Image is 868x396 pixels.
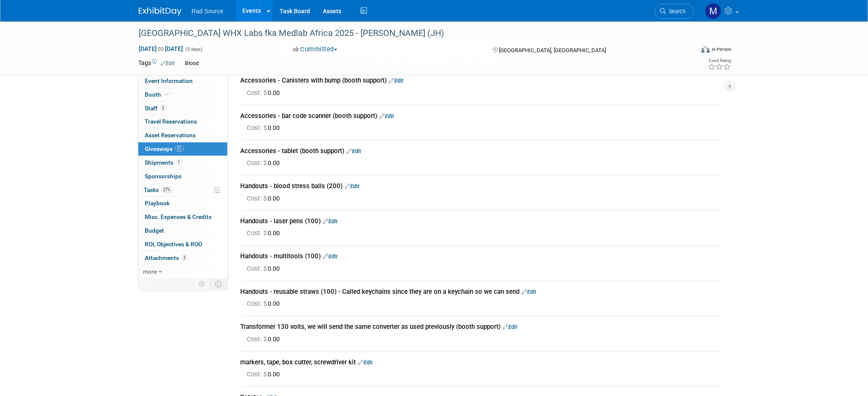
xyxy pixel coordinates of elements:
[247,89,268,97] span: Cost: $
[145,91,171,98] span: Booth
[247,124,268,132] span: Cost: $
[157,45,165,52] span: to
[247,89,283,97] span: 0.00
[708,59,731,63] div: Event Rating
[138,251,227,265] a: Attachments3
[138,170,227,183] a: Sponsorships
[176,159,182,165] span: 1
[499,47,606,53] span: [GEOGRAPHIC_DATA], [GEOGRAPHIC_DATA]
[192,8,224,15] span: Rad Source
[247,265,268,273] span: Cost: $
[143,268,157,275] span: more
[358,360,373,366] a: Edit
[139,45,184,53] span: [DATE] [DATE]
[247,265,283,273] span: 0.00
[145,118,197,125] span: Travel Reservations
[138,197,227,210] a: Playbook
[161,186,173,193] span: 27%
[655,4,694,19] a: Search
[241,182,723,191] div: Handouts - blood stress balls (200)
[138,102,227,115] a: Staff3
[182,254,188,261] span: 3
[138,74,227,88] a: Event Information
[241,252,723,261] div: Handouts - multitools (100)
[666,8,686,15] span: Search
[145,173,182,180] span: Sponsorships
[139,7,182,16] img: ExhibitDay
[503,324,518,331] a: Edit
[241,112,723,121] div: Accessories - bar code scanner (booth support)
[144,186,173,193] span: Tasks
[139,59,175,68] td: Tags
[644,44,732,57] div: Event Format
[138,129,227,142] a: Asset Reservations
[138,224,227,237] a: Budget
[247,230,283,237] span: 0.00
[323,254,338,260] a: Edit
[705,3,722,19] img: Melissa Conboy
[138,265,227,278] a: more
[247,230,268,237] span: Cost: $
[290,45,341,54] button: Committed
[247,124,283,132] span: 0.00
[195,278,210,290] td: Personalize Event Tab Strip
[247,371,268,378] span: Cost: $
[145,254,188,261] span: Attachments
[145,213,212,220] span: Misc. Expenses & Credits
[145,241,203,248] span: ROI, Objectives & ROO
[247,159,268,167] span: Cost: $
[145,227,164,234] span: Budget
[138,156,227,169] a: Shipments1
[247,195,268,202] span: Cost: $
[145,105,167,112] span: Staff
[241,288,723,297] div: Handouts - reusable straws (100) - Called keychains since they are on a keychain so we can send
[247,300,268,308] span: Cost: $
[247,371,283,378] span: 0.00
[165,92,170,97] i: Booth reservation complete
[138,142,227,156] a: Giveaways21
[138,115,227,128] a: Travel Reservations
[323,219,338,225] a: Edit
[347,148,361,154] a: Edit
[160,105,167,111] span: 3
[145,77,193,84] span: Event Information
[345,183,360,189] a: Edit
[145,200,170,207] span: Playbook
[175,145,184,152] span: 21
[138,88,227,101] a: Booth
[389,77,404,84] a: Edit
[241,147,723,156] div: Accessories - tablet (booth support)
[247,195,283,202] span: 0.00
[138,183,227,197] a: Tasks27%
[522,289,537,296] a: Edit
[183,59,202,68] div: Blood
[247,159,283,167] span: 0.00
[711,46,731,53] div: In-Person
[241,358,723,367] div: markers, tape, box cutter, screwdriver kit
[241,323,723,332] div: Transformer 130 volts, we will send the same converter as used previously (booth support)
[210,278,227,290] td: Toggle Event Tabs
[145,132,196,139] span: Asset Reservations
[136,26,681,41] div: [GEOGRAPHIC_DATA] WHX Labs fka Medlab Africa 2025 - [PERSON_NAME] (JH)
[161,60,175,66] a: Edit
[380,113,394,119] a: Edit
[241,76,723,85] div: Accessories - Canisters with bump (booth support)
[241,217,723,226] div: Handouts - laser pens (100)
[185,47,203,52] span: (3 days)
[138,210,227,224] a: Misc. Expenses & Credits
[145,159,182,166] span: Shipments
[247,336,268,343] span: Cost: $
[247,336,283,343] span: 0.00
[701,46,710,53] img: Format-Inperson.png
[145,145,184,152] span: Giveaways
[247,300,283,308] span: 0.00
[138,238,227,251] a: ROI, Objectives & ROO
